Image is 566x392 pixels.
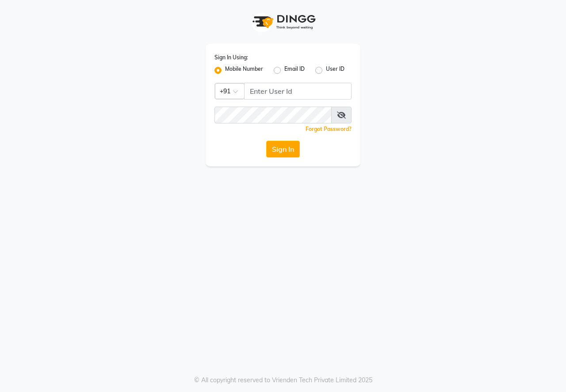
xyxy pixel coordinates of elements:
label: Email ID [284,65,305,76]
label: User ID [326,65,344,76]
a: Forgot Password? [306,126,352,132]
label: Mobile Number [225,65,263,76]
label: Sign In Using: [214,54,248,61]
img: logo1.svg [248,9,318,35]
button: Sign In [266,141,300,158]
input: Username [214,107,332,123]
input: Username [244,83,352,100]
